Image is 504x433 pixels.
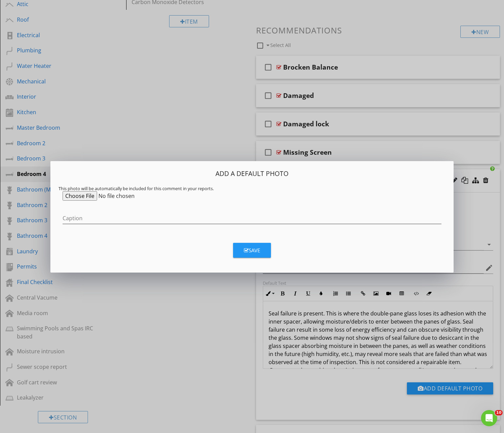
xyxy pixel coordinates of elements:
[233,243,271,258] button: Save
[59,186,445,191] div: This photo will be automatically be included for this comment in your reports.
[481,410,497,426] iframe: Intercom live chat
[63,213,441,224] input: Caption
[59,169,445,178] h4: Add a Default Photo
[244,247,260,254] div: Save
[495,410,503,415] span: 10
